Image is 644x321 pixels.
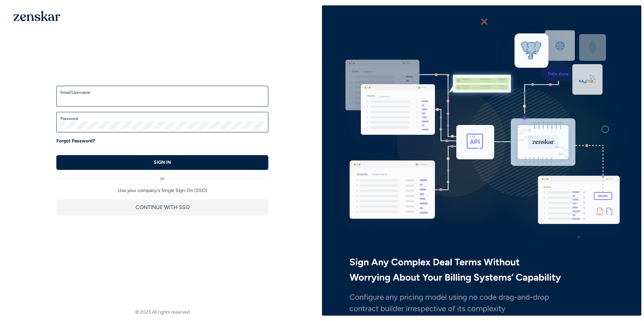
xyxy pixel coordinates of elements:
[56,170,268,182] div: or
[60,116,264,121] label: Password
[56,138,95,144] a: Forgot Password?
[60,90,264,95] label: Email/Username
[154,159,171,166] p: SIGN IN
[3,309,322,316] footer: © 2023 All rights reserved
[13,11,60,21] img: 1OGAJ2xQqyY4LXKgY66KYq0eOWRCkrZdAb3gUhuVAqdWPZE9SRJmCz+oDMSn4zDLXe31Ii730ItAGKgCKgCCgCikA4Av8PJUP...
[56,155,268,170] button: SIGN IN
[56,199,268,215] button: CONTINUE WITH SSO
[56,187,268,194] p: Use your company's Single Sign-On (SSO)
